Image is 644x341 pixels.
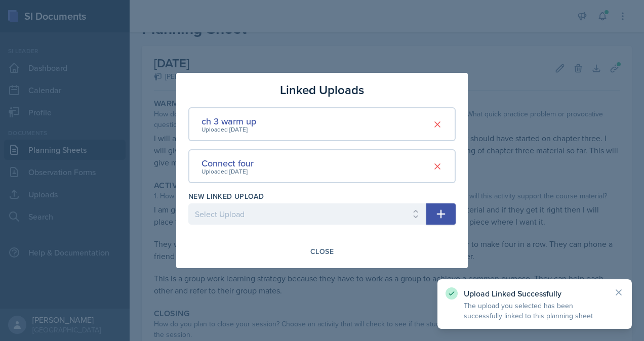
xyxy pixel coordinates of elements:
h3: Linked Uploads [280,81,364,99]
div: Uploaded [DATE] [202,167,254,176]
div: Uploaded [DATE] [202,125,256,134]
p: The upload you selected has been successfully linked to this planning sheet [464,301,606,321]
div: Connect four [202,156,254,170]
div: Close [310,247,334,255]
p: Upload Linked Successfully [464,288,606,299]
label: New Linked Upload [188,191,264,201]
div: ch 3 warm up [202,114,256,128]
button: Close [304,243,340,260]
